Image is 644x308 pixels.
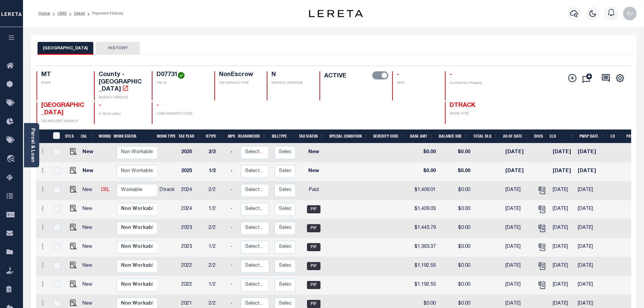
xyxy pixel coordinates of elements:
[41,71,86,79] h4: MT
[203,129,225,143] th: RType: activate to sort column ascending
[271,71,311,79] h4: N
[550,219,575,238] td: [DATE]
[176,129,203,143] th: Tax Year: activate to sort column ascending
[438,219,473,238] td: $0.00
[219,81,259,86] p: TAX SERVICE TYPE
[206,238,228,257] td: 1/2
[157,181,178,200] td: Dtrack
[397,72,399,78] span: -
[438,181,473,200] td: $0.00
[228,181,238,200] td: -
[178,238,206,257] td: 2023
[80,257,98,276] td: New
[575,238,605,257] td: [DATE]
[531,129,547,143] th: Docs
[228,200,238,219] td: -
[577,129,608,143] th: PWOP Date: activate to sort column ascending
[80,162,98,181] td: New
[101,188,110,192] a: DEL
[80,143,98,162] td: New
[503,238,533,257] td: [DATE]
[410,219,438,238] td: $1,445.79
[500,129,531,143] th: As of Date: activate to sort column ascending
[550,143,575,162] td: [DATE]
[63,129,78,143] th: DTLS
[547,129,577,143] th: ELD: activate to sort column ascending
[307,224,320,232] span: PIF
[327,129,371,143] th: Special Condition: activate to sort column ascending
[228,257,238,276] td: -
[299,181,329,200] td: Paid
[178,219,206,238] td: 2023
[575,219,605,238] td: [DATE]
[471,129,500,143] th: Total DLQ: activate to sort column ascending
[438,257,473,276] td: $0.00
[85,10,123,17] li: Payment History
[99,95,144,100] p: AGENCY WEBSITE
[228,238,238,257] td: -
[38,42,93,55] button: [GEOGRAPHIC_DATA]
[99,112,144,117] p: In Bankruptcy
[550,238,575,257] td: [DATE]
[503,200,533,219] td: [DATE]
[111,129,157,143] th: Work Status
[206,219,228,238] td: 2/2
[80,200,98,219] td: New
[299,162,329,181] td: New
[206,181,228,200] td: 2/2
[450,102,475,109] span: DTRACK
[39,11,50,16] a: Home
[99,102,101,109] span: -
[178,200,206,219] td: 2024
[41,102,84,116] span: [GEOGRAPHIC_DATA]
[96,129,111,143] th: WorkQ
[307,243,320,251] span: PIF
[228,143,238,162] td: -
[235,129,269,143] th: ReasonCode: activate to sort column ascending
[307,205,320,213] span: PIF
[438,162,473,181] td: $0.00
[206,257,228,276] td: 2/2
[157,81,206,86] p: TAX ID
[575,181,605,200] td: [DATE]
[438,238,473,257] td: $0.00
[157,71,206,79] h4: D07731
[550,162,575,181] td: [DATE]
[608,129,624,143] th: LD: activate to sort column ascending
[503,143,533,162] td: [DATE]
[503,219,533,238] td: [DATE]
[80,238,98,257] td: New
[307,262,320,270] span: PIF
[575,257,605,276] td: [DATE]
[74,11,85,16] a: Detail
[178,276,206,295] td: 2022
[80,276,98,295] td: New
[49,129,63,143] th: &nbsp;
[575,200,605,219] td: [DATE]
[410,181,438,200] td: $1,409.01
[575,276,605,295] td: [DATE]
[397,81,437,86] p: WOP
[503,162,533,181] td: [DATE]
[575,162,605,181] td: [DATE]
[228,219,238,238] td: -
[438,276,473,295] td: $0.00
[80,181,98,200] td: New
[206,276,228,295] td: 1/2
[206,200,228,219] td: 1/2
[371,129,407,143] th: Severity Code: activate to sort column ascending
[80,219,98,238] td: New
[438,200,473,219] td: $0.00
[271,81,311,86] p: SERVICE OVERRIDE
[450,72,452,78] span: -
[309,10,363,17] img: logo-dark.svg
[407,129,436,143] th: Base Amt: activate to sort column ascending
[41,119,86,124] p: DELINQUENT AGENCY
[550,257,575,276] td: [DATE]
[57,11,67,16] a: OMS
[503,257,533,276] td: [DATE]
[178,181,206,200] td: 2024
[99,71,144,93] h4: County - [GEOGRAPHIC_DATA]
[410,143,438,162] td: $0.00
[550,181,575,200] td: [DATE]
